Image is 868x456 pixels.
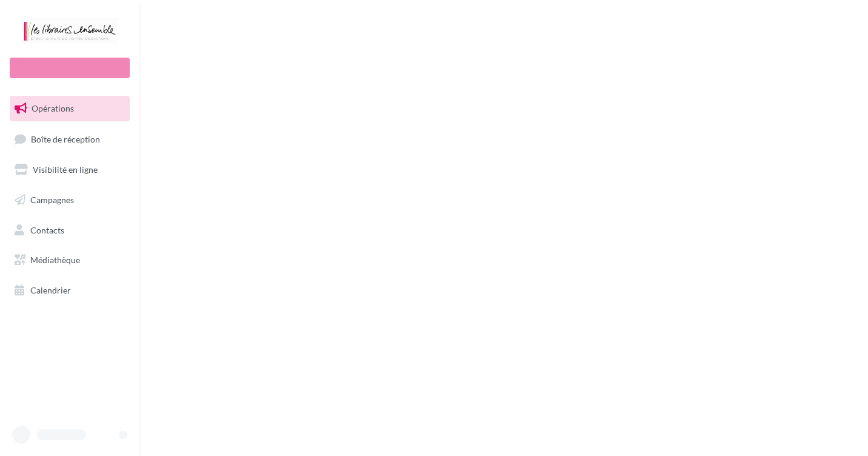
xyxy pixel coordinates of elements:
[31,133,100,144] span: Boîte de réception
[33,164,98,175] span: Visibilité en ligne
[7,218,132,243] a: Contacts
[30,255,80,265] span: Médiathèque
[32,103,74,113] span: Opérations
[30,285,71,295] span: Calendrier
[7,278,132,303] a: Calendrier
[7,187,132,213] a: Campagnes
[10,58,130,78] div: Nouvelle campagne
[30,195,74,205] span: Campagnes
[7,157,132,183] a: Visibilité en ligne
[7,247,132,273] a: Médiathèque
[7,126,132,152] a: Boîte de réception
[7,96,132,121] a: Opérations
[30,224,64,235] span: Contacts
